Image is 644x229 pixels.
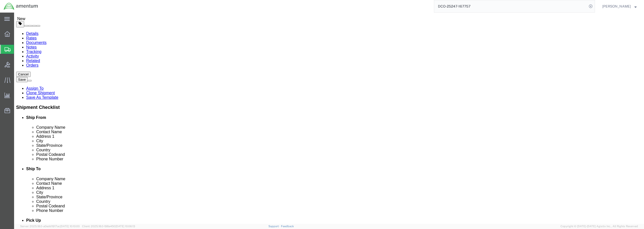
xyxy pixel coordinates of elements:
[115,225,135,228] span: [DATE] 10:06:13
[434,0,587,12] input: Search for shipment number, reference number
[20,225,80,228] span: Server: 2025.18.0-a0edd1917ac
[14,13,644,224] iframe: FS Legacy Container
[560,224,638,228] span: Copyright © [DATE]-[DATE] Agistix Inc., All Rights Reserved
[281,225,294,228] a: Feedback
[602,4,631,9] span: Derrick Gory
[4,3,38,10] img: logo
[82,225,135,228] span: Client: 2025.18.0-198a450
[60,225,80,228] span: [DATE] 10:10:00
[602,3,637,9] button: [PERSON_NAME]
[268,225,281,228] a: Support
